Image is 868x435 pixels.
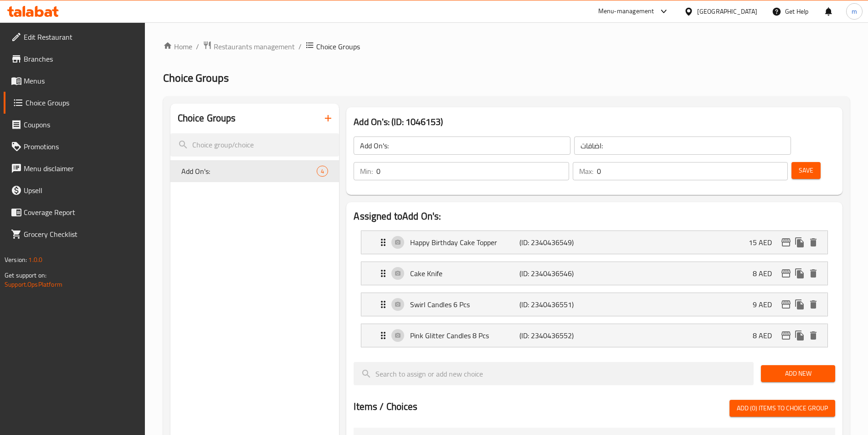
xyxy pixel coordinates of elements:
[519,299,592,310] p: (ID: 2340436551)
[361,262,827,285] div: Expand
[4,48,145,70] a: Branches
[4,114,145,136] a: Coupons
[519,330,592,341] p: (ID: 2340436552)
[24,119,138,130] span: Coupons
[4,157,145,179] a: Menu disclaimer
[181,166,317,177] span: Add On's:
[779,267,793,280] button: edit
[5,254,27,266] span: Version:
[410,299,519,310] p: Swirl Candles 6 Pcs
[779,298,793,311] button: edit
[4,179,145,201] a: Upsell
[24,207,138,218] span: Coverage Report
[519,237,592,248] p: (ID: 2340436549)
[354,115,835,129] h3: Add On's: (ID: 1046153)
[410,330,519,341] p: Pink Glitter Candles 8 Pcs
[852,6,857,16] span: m
[749,237,779,248] p: 15 AED
[170,160,339,182] div: Add On's:4
[361,324,827,347] div: Expand
[26,97,138,108] span: Choice Groups
[163,68,229,88] span: Choice Groups
[779,329,793,342] button: edit
[354,320,835,351] li: Expand
[196,41,199,52] li: /
[24,185,138,196] span: Upsell
[317,167,328,176] span: 4
[779,236,793,249] button: edit
[170,133,339,157] input: search
[4,223,145,245] a: Grocery Checklist
[24,75,138,86] span: Menus
[4,92,145,114] a: Choice Groups
[761,365,835,382] button: Add New
[4,136,145,157] a: Promotions
[354,210,835,223] h2: Assigned to Add On's:
[753,268,779,279] p: 8 AED
[24,141,138,152] span: Promotions
[163,41,192,52] a: Home
[178,111,236,125] h2: Choice Groups
[354,227,835,258] li: Expand
[791,162,821,179] button: Save
[806,236,820,249] button: delete
[354,289,835,320] li: Expand
[793,329,806,342] button: duplicate
[24,229,138,240] span: Grocery Checklist
[768,368,828,379] span: Add New
[354,362,754,385] input: search
[806,298,820,311] button: delete
[799,165,813,176] span: Save
[806,267,820,280] button: delete
[4,201,145,223] a: Coverage Report
[24,163,138,174] span: Menu disclaimer
[697,6,757,16] div: [GEOGRAPHIC_DATA]
[4,70,145,92] a: Menus
[316,41,360,52] span: Choice Groups
[5,269,46,281] span: Get support on:
[410,268,519,279] p: Cake Knife
[24,53,138,64] span: Branches
[28,254,42,266] span: 1.0.0
[360,166,373,177] p: Min:
[806,329,820,342] button: delete
[598,6,654,17] div: Menu-management
[354,400,417,414] h2: Items / Choices
[793,298,806,311] button: duplicate
[793,267,806,280] button: duplicate
[753,299,779,310] p: 9 AED
[361,231,827,254] div: Expand
[729,400,835,417] button: Add (0) items to choice group
[519,268,592,279] p: (ID: 2340436546)
[163,41,850,52] nav: breadcrumb
[579,166,593,177] p: Max:
[214,41,295,52] span: Restaurants management
[24,31,138,42] span: Edit Restaurant
[298,41,302,52] li: /
[203,41,295,52] a: Restaurants management
[5,278,62,290] a: Support.OpsPlatform
[317,166,328,177] div: Choices
[753,330,779,341] p: 8 AED
[361,293,827,316] div: Expand
[410,237,519,248] p: Happy Birthday Cake Topper
[793,236,806,249] button: duplicate
[737,403,828,414] span: Add (0) items to choice group
[4,26,145,48] a: Edit Restaurant
[354,258,835,289] li: Expand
